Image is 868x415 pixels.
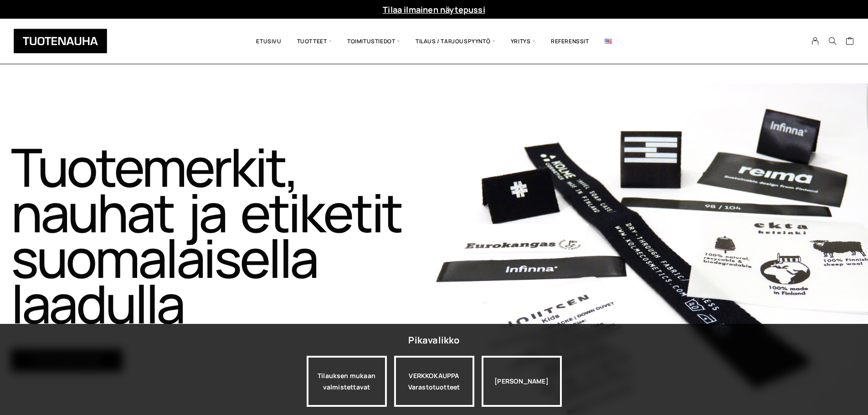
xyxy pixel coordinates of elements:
span: Yritys [503,26,543,57]
h1: Tuotemerkit, nauhat ja etiketit suomalaisella laadulla​ [11,144,432,326]
div: VERKKOKAUPPA Varastotuotteet [394,356,474,407]
a: Referenssit [543,26,597,57]
span: Tuotteet [289,26,339,57]
a: My Account [806,37,824,45]
div: [PERSON_NAME] [482,356,562,407]
a: Tilauksen mukaan valmistettavat [307,356,387,407]
a: VERKKOKAUPPAVarastotuotteet [394,356,474,407]
img: English [605,39,612,44]
button: Search [824,37,841,45]
a: Cart [846,36,854,47]
a: Etusivu [248,26,289,57]
span: Tilaus / Tarjouspyyntö [408,26,503,57]
div: Pikavalikko [408,332,459,348]
a: Tilaa ilmainen näytepussi [383,4,485,15]
span: Toimitustiedot [339,26,408,57]
img: Tuotenauha Oy [14,29,107,53]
